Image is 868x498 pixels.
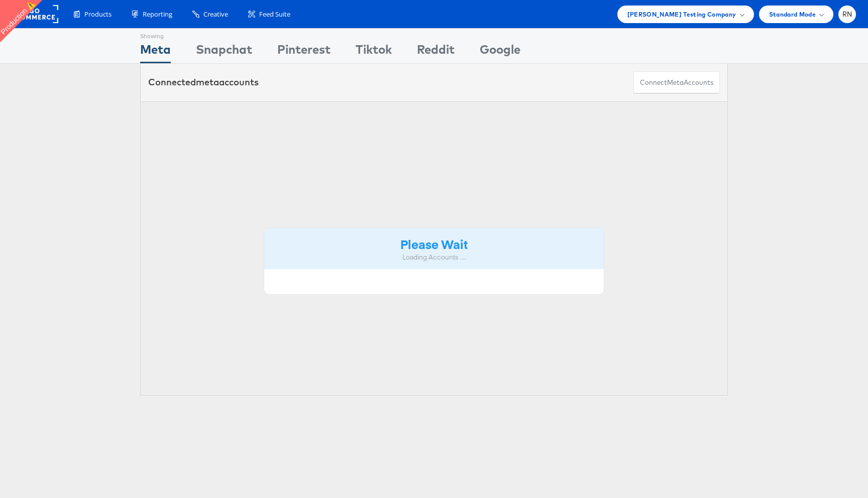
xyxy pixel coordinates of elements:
[627,9,736,20] span: [PERSON_NAME] Testing Company
[400,235,468,252] strong: Please Wait
[140,41,171,63] div: Meta
[356,41,392,63] div: Tiktok
[272,253,596,262] div: Loading Accounts ....
[196,76,219,88] span: meta
[417,41,455,63] div: Reddit
[203,10,228,19] span: Creative
[667,78,684,87] span: meta
[143,10,172,19] span: Reporting
[196,41,252,63] div: Snapchat
[259,10,290,19] span: Feed Suite
[148,76,259,89] div: Connected accounts
[140,29,171,41] div: Showing
[769,9,816,20] span: Standard Mode
[633,71,720,94] button: ConnectmetaAccounts
[277,41,331,63] div: Pinterest
[480,41,520,63] div: Google
[842,11,852,18] span: RN
[84,10,112,19] span: Products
